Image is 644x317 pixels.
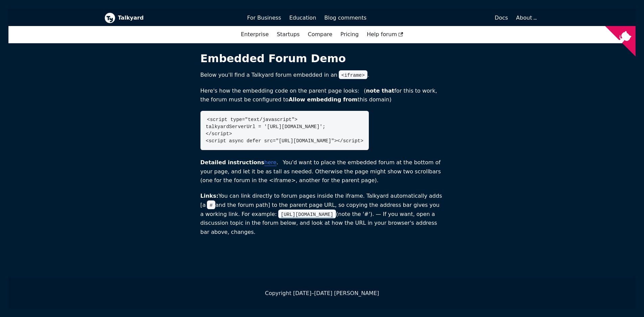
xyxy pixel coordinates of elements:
[200,159,264,166] b: Detailed instructions
[495,15,508,21] span: Docs
[104,289,540,298] div: Copyright [DATE]–[DATE] [PERSON_NAME]
[206,117,363,144] code: <script type="text/javascript"> talkyardServerUrl = '[URL][DOMAIN_NAME]'; </script> <script async...
[200,52,444,65] h1: Embedded Forum Demo
[278,210,336,218] code: [URL][DOMAIN_NAME]
[324,15,366,21] span: Blog comments
[200,87,444,104] p: Here's how the embedding code on the parent page looks: ( for this to work, the forum must be con...
[371,12,512,24] a: Docs
[247,15,281,21] span: For Business
[104,13,115,23] img: Talkyard logo
[237,29,272,40] a: Enterprise
[118,14,238,22] b: Talkyard
[308,31,332,38] a: Compare
[264,159,277,166] a: here
[289,96,358,103] b: Allow embedding from
[367,31,403,38] span: Help forum
[200,158,444,185] p: . You'd want to place the embedded forum at the bottom of your page, and let it be as tall as nee...
[104,13,238,23] a: Talkyard logoTalkyard
[366,88,395,94] b: note that
[289,15,316,21] span: Education
[285,12,320,24] a: Education
[200,71,444,80] p: Below you'll find a Talkyard forum embedded in an .
[243,12,285,24] a: For Business
[200,192,444,237] p: You can link directly to forum pages inside the iframe. Talkyard automatically adds [a and the fo...
[363,29,407,40] a: Help forum
[207,200,215,209] code: #
[273,29,304,40] a: Startups
[277,211,336,217] a: [URL][DOMAIN_NAME]
[516,15,536,21] a: About
[336,29,363,40] a: Pricing
[339,70,367,79] code: <iframe>
[200,193,219,199] b: Links:
[320,12,371,24] a: Blog comments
